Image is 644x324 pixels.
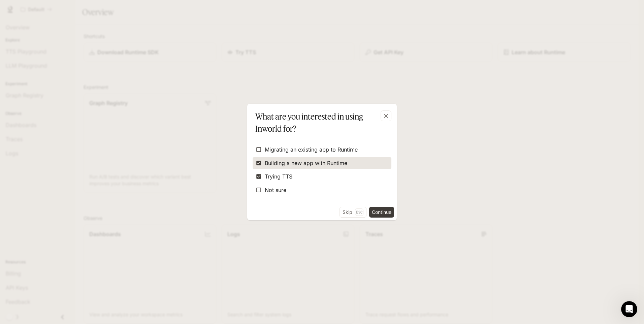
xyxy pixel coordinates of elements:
[255,110,386,135] p: What are you interested in using Inworld for?
[340,207,366,218] button: SkipEsc
[369,207,394,218] button: Continue
[265,172,292,181] span: Trying TTS
[265,159,347,167] span: Building a new app with Runtime
[265,186,286,194] span: Not sure
[621,301,637,317] iframe: Intercom live chat
[265,145,358,154] span: Migrating an existing app to Runtime
[355,208,363,216] p: Esc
